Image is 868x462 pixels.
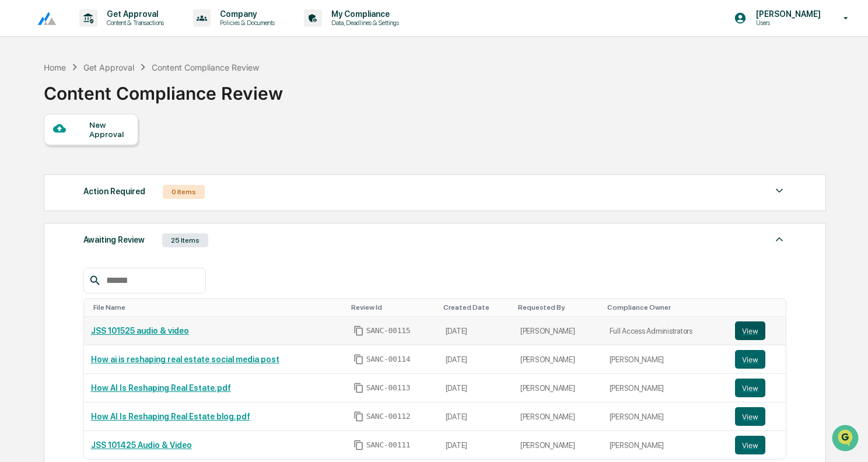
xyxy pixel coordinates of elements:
[513,431,603,459] td: [PERSON_NAME]
[211,19,281,27] p: Policies & Documents
[12,170,21,180] div: 🔎
[152,62,259,72] div: Content Compliance Review
[91,383,231,393] a: How AI Is Reshaping Real Estate.pdf
[439,345,513,374] td: [DATE]
[513,317,603,345] td: [PERSON_NAME]
[162,233,208,247] div: 25 Items
[603,431,729,459] td: [PERSON_NAME]
[831,423,862,455] iframe: Open customer support
[439,317,513,345] td: [DATE]
[603,317,729,345] td: Full Access Administrators
[7,164,78,185] a: 🔎Data Lookup
[735,379,779,397] a: View
[439,431,513,459] td: [DATE]
[44,73,283,104] div: Content Compliance Review
[40,89,191,101] div: Start new chat
[23,147,75,159] span: Preclearance
[91,326,189,335] a: JSS 101525 audio & video
[366,440,411,450] span: SANC-00111
[772,184,786,198] img: caret
[518,303,598,311] div: Toggle SortBy
[513,402,603,431] td: [PERSON_NAME]
[80,142,149,163] a: 🗄️Attestations
[40,101,148,110] div: We're available if you need us!
[443,303,509,311] div: Toggle SortBy
[89,120,128,139] div: New Approval
[23,169,73,181] span: Data Lookup
[735,436,765,454] button: View
[7,142,80,163] a: 🖐️Preclearance
[83,232,145,247] div: Awaiting Review
[83,184,145,199] div: Action Required
[211,9,281,19] p: Company
[607,303,724,311] div: Toggle SortBy
[322,19,405,27] p: Data, Deadlines & Settings
[91,440,192,450] a: JSS 101425 Audio & Video
[772,232,786,246] img: caret
[513,374,603,402] td: [PERSON_NAME]
[737,303,781,311] div: Toggle SortBy
[747,19,827,27] p: Users
[198,93,212,107] button: Start new chat
[366,326,411,335] span: SANC-00115
[366,383,411,393] span: SANC-00113
[735,350,765,369] button: View
[28,11,56,26] img: logo
[85,148,94,157] div: 🗄️
[97,9,170,19] p: Get Approval
[439,402,513,431] td: [DATE]
[603,345,729,374] td: [PERSON_NAME]
[735,321,765,340] button: View
[44,62,66,72] div: Home
[353,325,364,336] span: Copy Id
[91,355,279,364] a: How ai is reshaping real estate social media post
[353,440,364,450] span: Copy Id
[735,379,765,397] button: View
[351,303,434,311] div: Toggle SortBy
[735,321,779,340] a: View
[12,148,21,157] div: 🖐️
[83,62,134,72] div: Get Approval
[603,374,729,402] td: [PERSON_NAME]
[735,436,779,454] a: View
[439,374,513,402] td: [DATE]
[116,198,141,206] span: Pylon
[322,9,405,19] p: My Compliance
[163,185,205,199] div: 0 Items
[735,350,779,369] a: View
[353,411,364,422] span: Copy Id
[12,89,33,110] img: 1746055101610-c473b297-6a78-478c-a979-82029cc54cd1
[93,303,342,311] div: Toggle SortBy
[366,412,411,421] span: SANC-00112
[12,24,212,43] p: How can we help?
[747,9,827,19] p: [PERSON_NAME]
[96,147,145,159] span: Attestations
[97,19,170,27] p: Content & Transactions
[603,402,729,431] td: [PERSON_NAME]
[353,383,364,393] span: Copy Id
[735,407,765,426] button: View
[513,345,603,374] td: [PERSON_NAME]
[735,407,779,426] a: View
[82,197,141,206] a: Powered byPylon
[366,355,411,364] span: SANC-00114
[91,412,250,421] a: How AI Is Reshaping Real Estate blog.pdf
[353,354,364,365] span: Copy Id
